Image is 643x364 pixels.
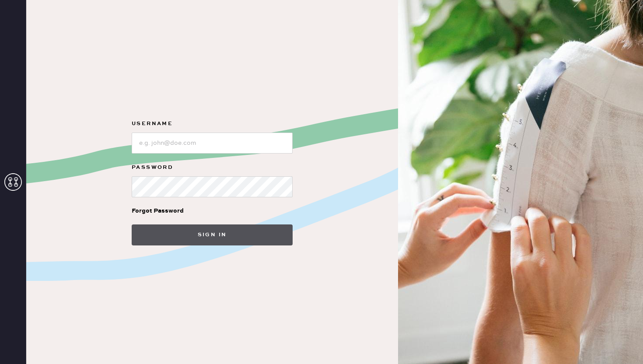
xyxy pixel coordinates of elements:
[132,224,293,245] button: Sign in
[132,162,293,173] label: Password
[132,133,293,154] input: e.g. john@doe.com
[132,197,184,224] a: Forgot Password
[132,119,293,129] label: Username
[132,206,184,216] div: Forgot Password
